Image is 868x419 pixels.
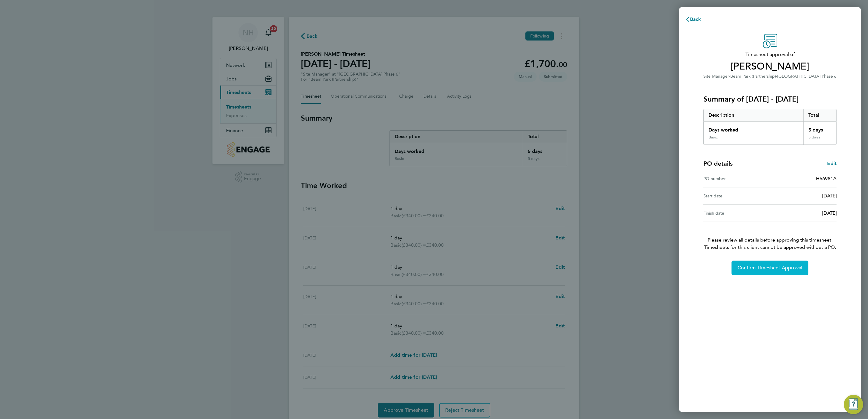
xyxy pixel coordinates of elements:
[770,192,837,200] div: [DATE]
[803,109,837,121] div: Total
[816,176,837,181] span: H66981A
[703,209,770,217] div: Finish date
[803,122,837,135] div: 5 days
[770,209,837,217] div: [DATE]
[704,109,803,121] div: Description
[703,109,837,145] div: Summary of 29 Sep - 05 Oct 2025
[844,395,863,414] button: Engage Resource Center
[703,60,837,73] span: [PERSON_NAME]
[827,160,837,167] a: Edit
[703,159,733,168] h4: PO details
[703,74,729,79] span: Site Manager
[709,135,718,140] div: Basic
[732,261,808,275] button: Confirm Timesheet Approval
[777,74,837,79] span: [GEOGRAPHIC_DATA] Phase 6
[703,192,770,200] div: Start date
[679,13,707,25] button: Back
[704,122,803,135] div: Days worked
[703,175,770,182] div: PO number
[738,265,802,271] span: Confirm Timesheet Approval
[803,135,837,145] div: 5 days
[696,222,844,251] p: Please review all details before approving this timesheet.
[703,51,837,58] span: Timesheet approval of
[729,74,730,79] span: ·
[690,16,701,22] span: Back
[696,244,844,251] span: Timesheets for this client cannot be approved without a PO.
[730,74,776,79] span: Beam Park (Partnership)
[827,161,837,166] span: Edit
[703,94,837,104] h3: Summary of [DATE] - [DATE]
[776,74,777,79] span: ·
